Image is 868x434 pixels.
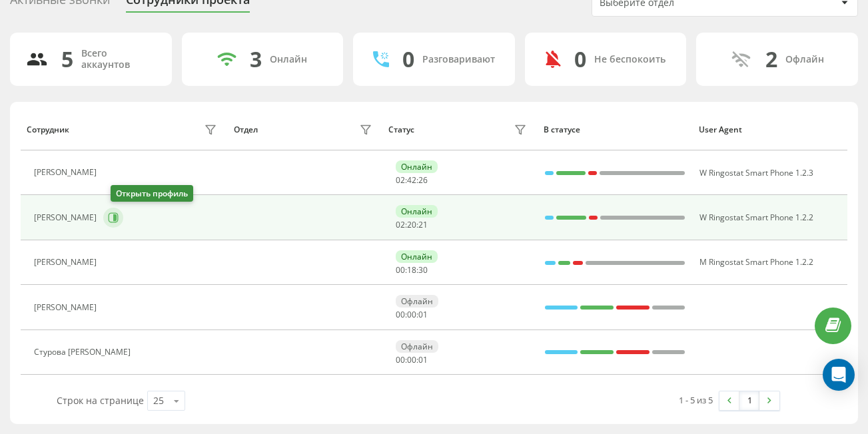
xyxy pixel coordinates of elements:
[785,54,824,65] div: Офлайн
[396,266,428,275] div: : :
[34,303,100,312] div: [PERSON_NAME]
[422,54,495,65] div: Разговаривают
[396,205,438,218] div: Онлайн
[418,309,428,320] span: 01
[27,125,69,134] div: Сотрудник
[418,264,428,276] span: 30
[396,264,405,276] span: 00
[396,295,438,308] div: Офлайн
[594,54,665,65] div: Не беспокоить
[34,258,100,267] div: [PERSON_NAME]
[396,219,405,230] span: 02
[679,393,713,407] div: 1 - 5 из 5
[418,354,428,365] span: 01
[407,219,416,230] span: 20
[34,168,100,177] div: [PERSON_NAME]
[699,212,813,223] span: W Ringostat Smart Phone 1.2.2
[234,125,258,134] div: Отдел
[57,394,144,407] span: Строк на странице
[153,394,164,407] div: 25
[407,264,416,276] span: 18
[699,125,841,134] div: User Agent
[396,220,428,230] div: : :
[388,125,414,134] div: Статус
[61,47,73,72] div: 5
[396,160,438,173] div: Онлайн
[699,256,813,268] span: M Ringostat Smart Phone 1.2.2
[396,174,405,186] span: 02
[34,347,134,357] div: Cтурова [PERSON_NAME]
[407,354,416,365] span: 00
[407,174,416,186] span: 42
[396,340,438,353] div: Офлайн
[544,125,686,134] div: В статусе
[574,47,586,72] div: 0
[739,391,759,410] a: 1
[111,185,193,202] div: Открыть профиль
[699,167,813,178] span: W Ringostat Smart Phone 1.2.3
[34,213,100,222] div: [PERSON_NAME]
[418,174,428,186] span: 26
[823,359,855,391] div: Open Intercom Messenger
[402,47,414,72] div: 0
[396,355,428,365] div: : :
[250,47,262,72] div: 3
[396,354,405,365] span: 00
[396,310,428,320] div: : :
[396,309,405,320] span: 00
[418,219,428,230] span: 21
[270,54,307,65] div: Онлайн
[765,47,777,72] div: 2
[396,250,438,263] div: Онлайн
[407,309,416,320] span: 00
[81,48,156,71] div: Всего аккаунтов
[396,176,428,185] div: : :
